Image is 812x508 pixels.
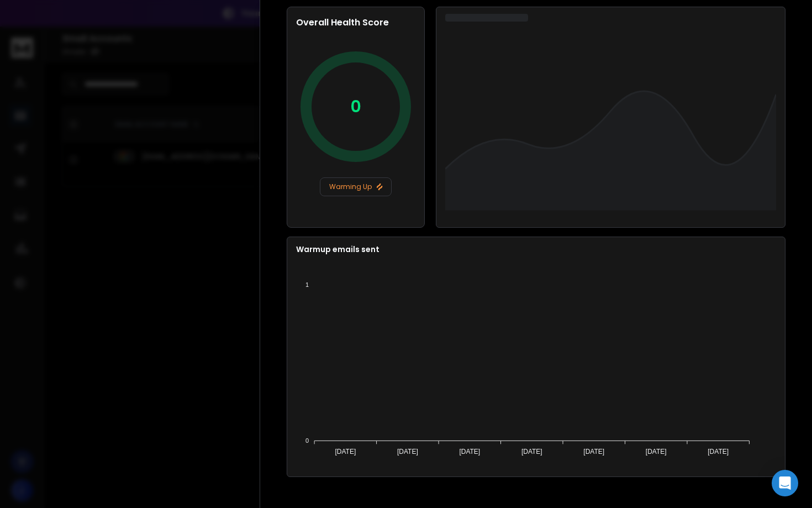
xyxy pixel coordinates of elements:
div: Open Intercom Messenger [772,470,798,496]
tspan: [DATE] [521,448,542,455]
tspan: [DATE] [583,448,604,455]
tspan: [DATE] [646,448,667,455]
p: Warmup emails sent [296,244,776,255]
tspan: [DATE] [708,448,729,455]
tspan: [DATE] [335,448,356,455]
h2: Overall Health Score [296,16,415,29]
p: Warming Up [325,182,387,191]
tspan: [DATE] [397,448,418,455]
tspan: 1 [305,281,309,288]
tspan: 0 [305,437,309,444]
tspan: [DATE] [459,448,480,455]
p: 0 [350,97,361,117]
